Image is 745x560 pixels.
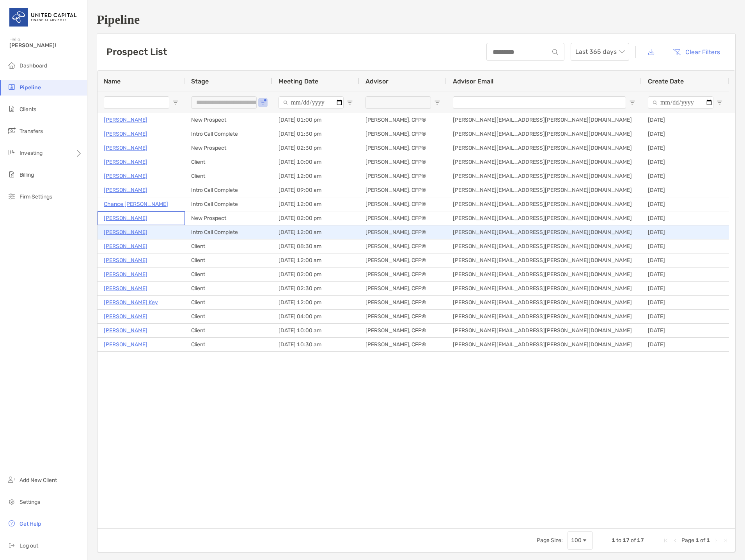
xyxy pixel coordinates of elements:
div: [DATE] 02:30 pm [272,141,359,155]
div: [PERSON_NAME][EMAIL_ADDRESS][PERSON_NAME][DOMAIN_NAME] [447,113,642,127]
div: [DATE] 02:30 pm [272,282,359,295]
img: input icon [552,49,558,55]
div: New Prospect [185,141,272,155]
img: dashboard icon [7,60,16,70]
div: [PERSON_NAME], CFP® [359,253,447,267]
div: [PERSON_NAME][EMAIL_ADDRESS][PERSON_NAME][DOMAIN_NAME] [447,155,642,169]
span: Pipeline [20,84,41,91]
span: Stage [191,78,209,85]
div: [PERSON_NAME][EMAIL_ADDRESS][PERSON_NAME][DOMAIN_NAME] [447,338,642,351]
div: [PERSON_NAME][EMAIL_ADDRESS][PERSON_NAME][DOMAIN_NAME] [447,197,642,211]
div: [PERSON_NAME], CFP® [359,310,447,323]
div: Client [185,310,272,323]
span: Dashboard [20,62,47,69]
div: [PERSON_NAME], CFP® [359,225,447,239]
div: [DATE] [642,127,729,141]
div: [DATE] [642,225,729,239]
a: [PERSON_NAME] [104,284,147,293]
div: Client [185,268,272,281]
div: [DATE] 02:00 pm [272,211,359,225]
div: [DATE] 04:00 pm [272,310,359,323]
img: add_new_client icon [7,475,16,484]
div: [PERSON_NAME], CFP® [359,155,447,169]
img: pipeline icon [7,82,16,92]
div: Intro Call Complete [185,197,272,211]
div: Client [185,282,272,295]
span: Settings [20,499,40,505]
p: [PERSON_NAME] [104,157,147,167]
div: [DATE] [642,324,729,337]
span: Clients [20,106,36,113]
div: Previous Page [672,537,678,544]
img: transfers icon [7,126,16,135]
div: [PERSON_NAME][EMAIL_ADDRESS][PERSON_NAME][DOMAIN_NAME] [447,253,642,267]
div: [PERSON_NAME], CFP® [359,197,447,211]
div: [PERSON_NAME][EMAIL_ADDRESS][PERSON_NAME][DOMAIN_NAME] [447,282,642,295]
div: [PERSON_NAME][EMAIL_ADDRESS][PERSON_NAME][DOMAIN_NAME] [447,141,642,155]
a: [PERSON_NAME] [104,171,147,181]
div: New Prospect [185,113,272,127]
img: get-help icon [7,519,16,528]
div: New Prospect [185,211,272,225]
a: [PERSON_NAME] [104,241,147,251]
div: [DATE] [642,338,729,351]
div: Client [185,338,272,351]
div: Page Size [568,531,593,550]
span: of [700,537,705,544]
input: Meeting Date Filter Input [278,96,344,109]
button: Open Filter Menu [629,99,635,106]
div: [PERSON_NAME], CFP® [359,282,447,295]
div: Client [185,155,272,169]
span: 17 [623,537,630,544]
div: [PERSON_NAME], CFP® [359,324,447,337]
div: [DATE] 12:00 am [272,169,359,183]
div: [PERSON_NAME], CFP® [359,338,447,351]
div: [DATE] 10:00 am [272,324,359,337]
div: [PERSON_NAME][EMAIL_ADDRESS][PERSON_NAME][DOMAIN_NAME] [447,296,642,309]
a: [PERSON_NAME] [104,255,147,265]
div: [DATE] [642,113,729,127]
p: [PERSON_NAME] Key [104,298,158,307]
a: [PERSON_NAME] [104,269,147,279]
div: [DATE] 01:30 pm [272,127,359,141]
h3: Prospect List [106,46,167,57]
div: [DATE] 12:00 pm [272,296,359,309]
a: [PERSON_NAME] [104,227,147,237]
div: [PERSON_NAME], CFP® [359,169,447,183]
div: [DATE] [642,183,729,197]
div: [PERSON_NAME][EMAIL_ADDRESS][PERSON_NAME][DOMAIN_NAME] [447,310,642,323]
span: 1 [706,537,710,544]
div: [PERSON_NAME], CFP® [359,211,447,225]
div: [PERSON_NAME], CFP® [359,183,447,197]
div: [PERSON_NAME], CFP® [359,239,447,253]
span: Advisor [365,78,388,85]
img: investing icon [7,148,16,157]
div: [DATE] [642,282,729,295]
div: [PERSON_NAME], CFP® [359,296,447,309]
a: [PERSON_NAME] [104,213,147,223]
h1: Pipeline [97,12,736,27]
span: Transfers [20,128,43,135]
img: billing icon [7,170,16,179]
div: [DATE] 09:00 am [272,183,359,197]
p: [PERSON_NAME] [104,326,147,335]
div: [DATE] [642,141,729,155]
img: clients icon [7,104,16,113]
a: [PERSON_NAME] [104,115,147,125]
a: Chance [PERSON_NAME] [104,199,168,209]
span: Log out [20,542,38,549]
div: [PERSON_NAME][EMAIL_ADDRESS][PERSON_NAME][DOMAIN_NAME] [447,324,642,337]
div: [DATE] 08:30 am [272,239,359,253]
div: First Page [663,537,669,544]
span: Name [104,78,121,85]
div: [PERSON_NAME], CFP® [359,127,447,141]
div: [DATE] 10:30 am [272,338,359,351]
input: Advisor Email Filter Input [453,96,626,109]
div: [DATE] 12:00 am [272,197,359,211]
span: to [616,537,621,544]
